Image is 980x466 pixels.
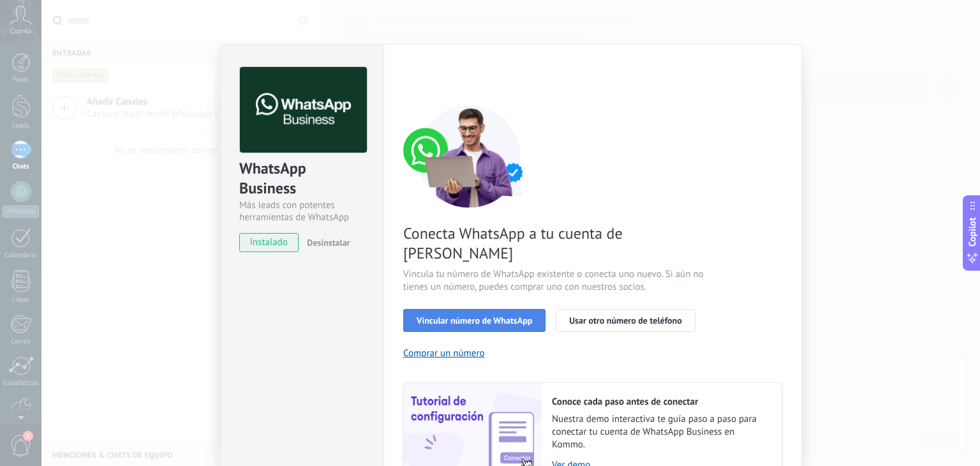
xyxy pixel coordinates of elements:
span: Vincular número de WhatsApp [417,316,532,325]
h2: Conoce cada paso antes de conectar [552,396,769,408]
div: WhatsApp Business [239,158,365,199]
span: Vincula tu número de WhatsApp existente o conecta uno nuevo. Si aún no tienes un número, puedes c... [403,268,707,294]
img: connect number [403,105,537,207]
img: logo_main.png [240,67,367,153]
button: Comprar un número [403,347,485,359]
button: Vincular número de WhatsApp [403,309,546,332]
button: Desinstalar [302,233,350,252]
div: Más leads con potentes herramientas de WhatsApp [239,199,365,223]
span: Usar otro número de teléfono [569,316,681,325]
span: Desinstalar [307,237,350,248]
span: instalado [240,233,298,252]
span: Nuestra demo interactiva te guía paso a paso para conectar tu cuenta de WhatsApp Business en Kommo. [552,413,769,451]
span: Copilot [966,218,979,247]
button: Usar otro número de teléfono [556,309,695,332]
span: Conecta WhatsApp a tu cuenta de [PERSON_NAME] [403,223,707,263]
